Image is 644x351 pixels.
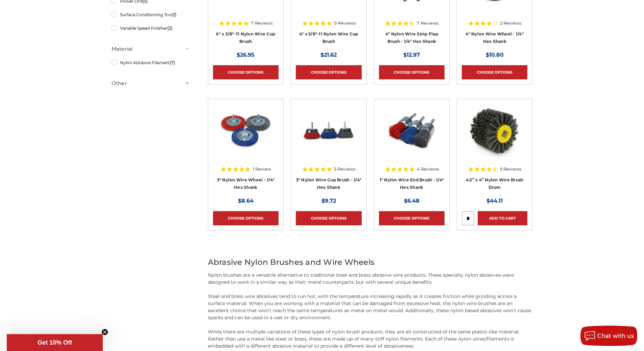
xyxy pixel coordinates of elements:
p: Nylon brushes are a versatile alternative to traditional steel and brass abrasive wire products. ... [208,272,533,286]
span: (7) [170,60,175,65]
span: (1) [172,12,176,17]
a: 4" Nylon Wire Wheel - 1/4" Hex Shank [466,31,524,44]
span: $8.64 [238,198,254,204]
p: While there are multiple variations of these types of nylon brush products, they are all construc... [208,328,533,350]
span: Get 10% Off [38,339,72,346]
h2: Abrasive Nylon Brushes and Wire Wheels [208,256,533,268]
span: 4 Reviews [417,167,439,171]
span: 2 Reviews [500,21,521,25]
span: 7 Reviews [251,21,272,25]
span: Chat with us [597,333,634,339]
p: Steel and brass wire abrasives tend to run hot, with the temperature increasing rapidly as it cre... [208,293,533,321]
span: $21.62 [320,52,337,58]
a: 6" x 5/8"-11 Nylon Wire Cup Brush [216,31,275,44]
span: 5 Reviews [500,167,521,171]
span: (2) [167,26,172,31]
img: Nylon Filament Wire Wheels with Hex Shank [219,104,273,158]
span: $9.72 [321,198,336,204]
span: $26.95 [237,52,255,58]
a: Choose Options [379,211,445,225]
button: Close teaser [101,329,108,335]
a: Choose Options [213,65,279,79]
span: 7 Reviews [417,21,438,25]
a: 3" Nylon Wire Wheel - 1/4" Hex Shank [217,177,275,190]
span: 1 Review [253,167,271,171]
a: 4" Nylon Wire Strip Flap Brush - 1/4" Hex Shank [385,31,438,44]
a: Variable Speed Polisher [112,22,190,34]
h5: Other [112,79,190,87]
img: 3" Nylon Wire Cup Brush - 1/4" Hex Shank [302,104,356,158]
span: $12.97 [403,52,420,58]
a: 4.5 inch x 4 inch Abrasive nylon brush [462,104,527,169]
a: Choose Options [296,65,361,79]
a: 4" x 5/8"-11 Nylon Wire Cup Brush [299,31,358,44]
img: 1 inch nylon wire end brush [385,104,439,158]
a: Choose Options [462,65,527,79]
span: $6.48 [404,198,420,204]
img: 4.5 inch x 4 inch Abrasive nylon brush [468,104,522,158]
a: Add to Cart [478,211,527,225]
a: Choose Options [379,65,445,79]
button: Chat with us [580,326,637,346]
a: Nylon Abrasive Filament [112,57,190,69]
span: $10.80 [486,52,504,58]
a: 1 inch nylon wire end brush [379,104,445,169]
a: Nylon Filament Wire Wheels with Hex Shank [213,104,279,169]
div: Get 10% OffClose teaser [7,334,103,351]
a: 1" Nylon Wire End Brush - 1/4" Hex Shank [380,177,444,190]
a: 3" Nylon Wire Cup Brush - 1/4" Hex Shank [296,104,361,169]
span: 9 Reviews [334,21,356,25]
span: 3 Reviews [334,167,355,171]
a: 4.5” x 4” Nylon Wire Brush Drum [466,177,524,190]
a: Choose Options [213,211,279,225]
span: $44.11 [486,198,503,204]
h5: Material [112,45,190,53]
a: Choose Options [296,211,361,225]
a: 3" Nylon Wire Cup Brush - 1/4" Hex Shank [296,177,362,190]
a: Surface Conditioning Tool [112,9,190,21]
